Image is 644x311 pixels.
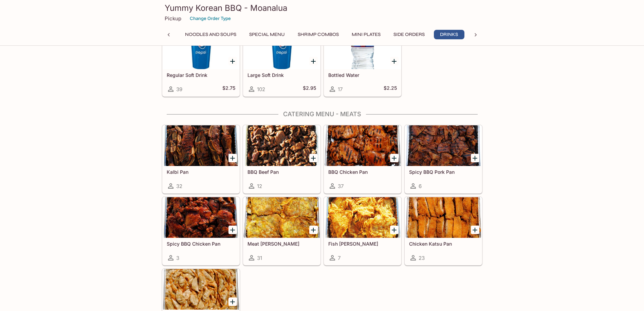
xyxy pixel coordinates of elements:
div: BBQ Chicken Pan [324,125,401,166]
span: 32 [176,183,182,189]
a: BBQ Chicken Pan37 [324,125,401,193]
h5: Fish [PERSON_NAME] [328,241,397,247]
h5: $2.25 [384,85,397,93]
h4: Catering Menu - Meats [162,110,482,118]
a: Fish [PERSON_NAME]7 [324,197,401,265]
span: 7 [338,255,341,261]
span: 12 [257,183,262,189]
div: Regular Soft Drink [163,28,239,69]
span: 102 [257,86,265,92]
p: Pickup [165,15,181,22]
div: Spicy BBQ Chicken Pan [163,197,239,238]
a: Meat [PERSON_NAME]31 [243,197,320,265]
a: BBQ Beef Pan12 [243,125,320,193]
button: Add Spicy BBQ Pork Pan [471,154,479,162]
button: Drinks [434,30,464,39]
a: Bottled Water17$2.25 [324,28,401,97]
div: BBQ Beef Pan [243,125,320,166]
h5: Spicy BBQ Pork Pan [409,169,478,175]
button: Noodles and Soups [181,30,240,39]
button: Add Chicken Katsu Pan [471,226,479,234]
h5: Meat [PERSON_NAME] [247,241,316,247]
button: Add Regular Soft Drink [228,57,237,65]
h5: Regular Soft Drink [167,72,235,78]
h5: Spicy BBQ Chicken Pan [167,241,235,247]
a: Large Soft Drink102$2.95 [243,28,320,97]
h5: Large Soft Drink [247,72,316,78]
div: Fried Mandoo Pan [163,269,239,310]
h5: BBQ Beef Pan [247,169,316,175]
button: Add Fried Mandoo Pan [228,297,237,306]
button: Special Menu [245,30,289,39]
a: Regular Soft Drink39$2.75 [162,28,240,97]
span: 37 [338,183,344,189]
div: Chicken Katsu Pan [405,197,482,238]
div: Meat Jun Pan [243,197,320,238]
button: Add Large Soft Drink [309,57,318,65]
button: Change Order Type [187,13,234,24]
button: Mini Plates [348,30,384,39]
button: Add Meat Jun Pan [309,226,318,234]
a: Spicy BBQ Pork Pan6 [405,125,482,193]
a: Kalbi Pan32 [162,125,240,193]
button: Add Kalbi Pan [228,154,237,162]
button: Add Fish Jun Pan [390,226,399,234]
h5: $2.95 [303,85,316,93]
h5: Chicken Katsu Pan [409,241,478,247]
button: Add BBQ Beef Pan [309,154,318,162]
a: Chicken Katsu Pan23 [405,197,482,265]
div: Bottled Water [324,28,401,69]
a: Spicy BBQ Chicken Pan3 [162,197,240,265]
span: 6 [419,183,422,189]
span: 39 [176,86,182,92]
h3: Yummy Korean BBQ - Moanalua [165,3,480,13]
span: 17 [338,86,343,92]
h5: $2.75 [222,85,235,93]
span: 31 [257,255,262,261]
button: Shrimp Combos [294,30,343,39]
button: Add BBQ Chicken Pan [390,154,399,162]
button: Side Orders [390,30,428,39]
span: 3 [176,255,179,261]
h5: Bottled Water [328,72,397,78]
h5: BBQ Chicken Pan [328,169,397,175]
div: Spicy BBQ Pork Pan [405,125,482,166]
div: Kalbi Pan [163,125,239,166]
div: Large Soft Drink [243,28,320,69]
button: Add Spicy BBQ Chicken Pan [228,226,237,234]
div: Fish Jun Pan [324,197,401,238]
span: 23 [419,255,425,261]
button: Add Bottled Water [390,57,399,65]
h5: Kalbi Pan [167,169,235,175]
